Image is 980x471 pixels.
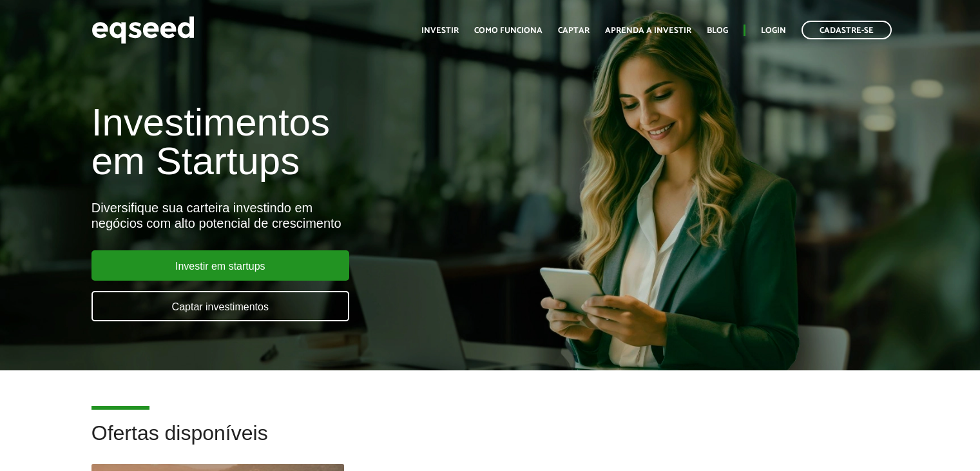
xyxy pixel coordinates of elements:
img: EqSeed [91,13,195,47]
a: Cadastre-se [802,21,892,39]
h1: Investimentos em Startups [91,103,562,181]
h2: Ofertas disponíveis [91,422,889,464]
div: Diversifique sua carteira investindo em negócios com alto potencial de crescimento [91,200,562,231]
a: Investir em startups [91,250,349,281]
a: Login [761,26,786,35]
a: Captar [558,26,590,35]
a: Captar investimentos [91,291,349,321]
a: Blog [707,26,728,35]
a: Investir [421,26,459,35]
a: Aprenda a investir [605,26,691,35]
a: Como funciona [474,26,543,35]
